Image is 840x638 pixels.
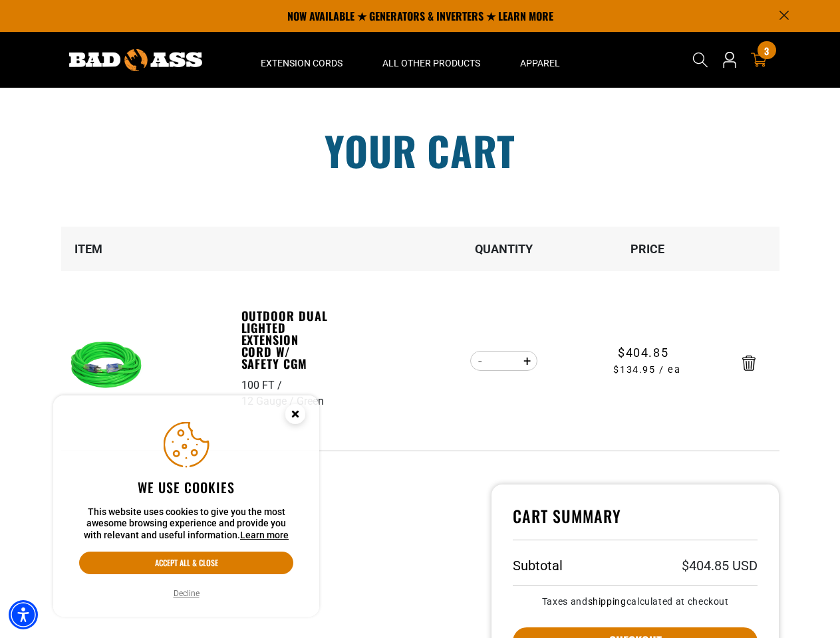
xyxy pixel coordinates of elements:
[513,597,758,606] small: Taxes and calculated at checkout
[764,46,769,56] span: 3
[79,552,293,574] button: Accept all & close
[271,395,319,437] button: Close this option
[618,344,668,362] span: $404.85
[53,395,319,617] aside: Cookie Consent
[491,350,517,372] input: Quantity for Outdoor Dual Lighted Extension Cord w/ Safety CGM
[682,559,758,572] p: $404.85 USD
[261,57,343,69] span: Extension Cords
[575,227,719,271] th: Price
[588,596,627,607] a: shipping
[241,393,297,409] div: 12 Gauge
[51,130,789,170] h1: Your cart
[576,363,718,377] span: $134.95 / ea
[170,587,204,600] button: Decline
[79,506,293,542] p: This website uses cookies to give you the most awesome browsing experience and provide you with r...
[9,600,38,629] div: Accessibility Menu
[240,530,289,540] a: This website uses cookies to give you the most awesome browsing experience and provide you with r...
[719,32,740,88] a: Open this option
[382,57,480,69] span: All Other Products
[500,32,580,88] summary: Apparel
[513,506,758,540] h4: Cart Summary
[69,49,202,71] img: Bad Ass Extension Cords
[61,227,241,271] th: Item
[520,57,560,69] span: Apparel
[79,478,293,496] h2: We use cookies
[513,559,563,572] h3: Subtotal
[690,49,711,70] summary: Search
[297,393,324,409] div: Green
[241,310,333,370] a: Outdoor Dual Lighted Extension Cord w/ Safety CGM
[67,324,150,408] img: green
[362,32,500,88] summary: All Other Products
[241,32,362,88] summary: Extension Cords
[241,377,285,393] div: 100 FT
[432,227,575,271] th: Quantity
[742,358,756,368] a: Remove Outdoor Dual Lighted Extension Cord w/ Safety CGM - 100 FT / 12 Gauge / Green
